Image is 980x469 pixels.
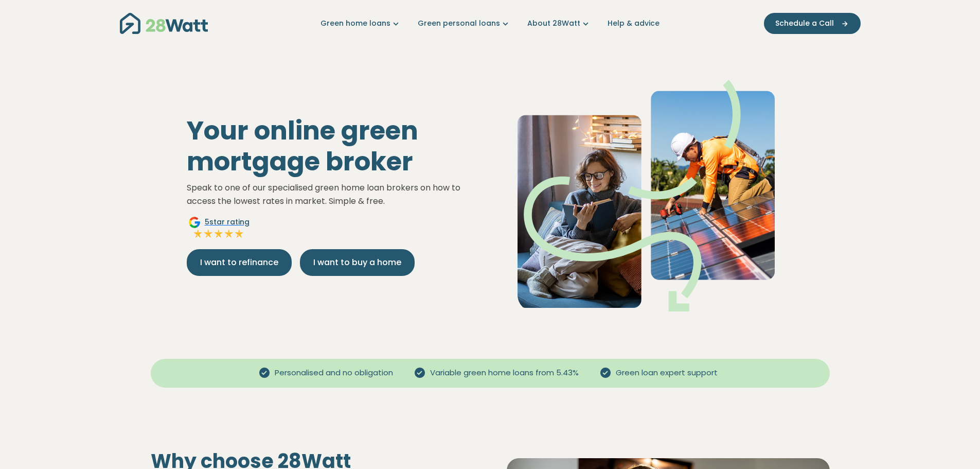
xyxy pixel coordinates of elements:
a: Help & advice [608,18,660,29]
a: Green home loans [320,18,401,29]
img: Google [188,216,201,229]
button: I want to refinance [187,249,292,276]
img: 28Watt [120,13,208,34]
span: I want to buy a home [313,256,401,269]
a: Green personal loans [418,18,511,29]
img: Full star [213,229,224,239]
img: Full star [224,229,234,239]
p: Speak to one of our specialised green home loan brokers on how to access the lowest rates in mark... [187,181,482,207]
img: Full star [193,229,203,239]
img: Green mortgage hero [518,80,775,311]
a: Google5star ratingFull starFull starFull starFull starFull star [187,216,251,241]
span: Personalised and no obligation [271,367,397,379]
button: I want to buy a home [300,249,415,276]
span: Variable green home loans from 5.43% [426,367,583,379]
span: Schedule a Call [775,18,834,29]
nav: Main navigation [120,10,861,37]
img: Full star [234,229,244,239]
span: 5 star rating [205,217,250,228]
h1: Your online green mortgage broker [187,115,482,177]
img: Full star [203,229,213,239]
span: I want to refinance [200,256,278,269]
a: About 28Watt [527,18,591,29]
span: Green loan expert support [612,367,722,379]
button: Schedule a Call [764,13,861,34]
